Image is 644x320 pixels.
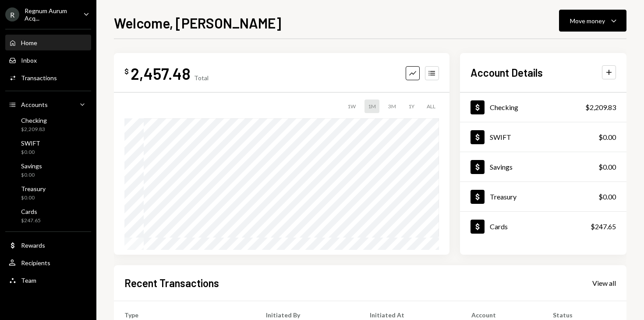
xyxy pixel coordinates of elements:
[5,160,91,181] a: Savings$0.00
[570,16,605,25] div: Move money
[592,278,616,288] a: View all
[21,217,41,224] div: $247.65
[591,221,616,232] div: $247.65
[598,192,616,202] div: $0.00
[5,137,91,158] a: SWIFT$0.00
[21,242,45,249] div: Rewards
[25,7,76,22] div: Regnum Aurum Acq...
[559,10,626,32] button: Move money
[385,100,400,113] div: 3M
[490,133,511,141] div: SWIFT
[5,35,91,50] a: Home
[592,279,616,288] div: View all
[21,117,47,124] div: Checking
[21,126,47,133] div: $2,209.83
[5,7,19,21] div: R
[21,277,36,284] div: Team
[460,212,626,241] a: Cards$247.65
[21,139,40,147] div: SWIFT
[5,70,91,85] a: Transactions
[490,163,513,171] div: Savings
[21,57,37,64] div: Inbox
[460,122,626,152] a: SWIFT$0.00
[460,92,626,122] a: Checking$2,209.83
[21,185,46,192] div: Treasury
[21,149,40,156] div: $0.00
[5,114,91,135] a: Checking$2,209.83
[490,103,518,111] div: Checking
[194,74,209,82] div: Total
[21,162,42,170] div: Savings
[131,64,191,83] div: 2,457.48
[423,100,439,113] div: ALL
[5,272,91,288] a: Team
[5,96,91,112] a: Accounts
[21,208,41,215] div: Cards
[21,39,37,46] div: Home
[5,205,91,226] a: Cards$247.65
[585,102,616,113] div: $2,209.83
[124,276,219,290] h2: Recent Transactions
[5,182,91,203] a: Treasury$0.00
[21,259,50,267] div: Recipients
[5,52,91,68] a: Inbox
[124,67,129,76] div: $
[405,100,418,113] div: 1Y
[460,152,626,181] a: Savings$0.00
[460,182,626,211] a: Treasury$0.00
[21,101,48,108] div: Accounts
[21,74,57,82] div: Transactions
[490,192,517,201] div: Treasury
[21,194,46,202] div: $0.00
[21,171,42,179] div: $0.00
[598,162,616,172] div: $0.00
[490,222,508,231] div: Cards
[5,237,91,253] a: Rewards
[364,100,379,113] div: 1M
[471,65,543,80] h2: Account Details
[344,100,359,113] div: 1W
[5,255,91,270] a: Recipients
[114,14,281,32] h1: Welcome, [PERSON_NAME]
[598,132,616,142] div: $0.00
